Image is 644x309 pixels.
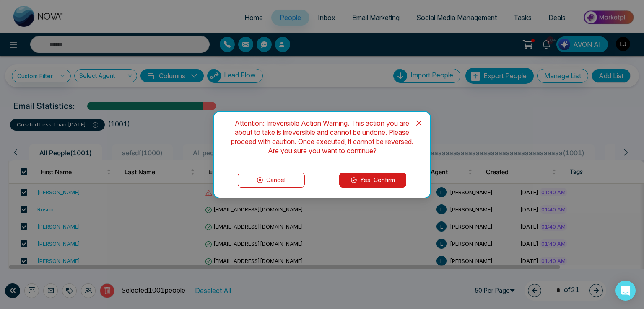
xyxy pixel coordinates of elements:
button: Yes, Confirm [339,173,406,188]
div: Open Intercom Messenger [615,281,636,301]
button: Close [408,112,430,134]
div: Attention: Irreversible Action Warning. This action you are about to take is irreversible and can... [224,118,420,155]
button: Cancel [238,173,305,188]
span: close [415,120,422,126]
